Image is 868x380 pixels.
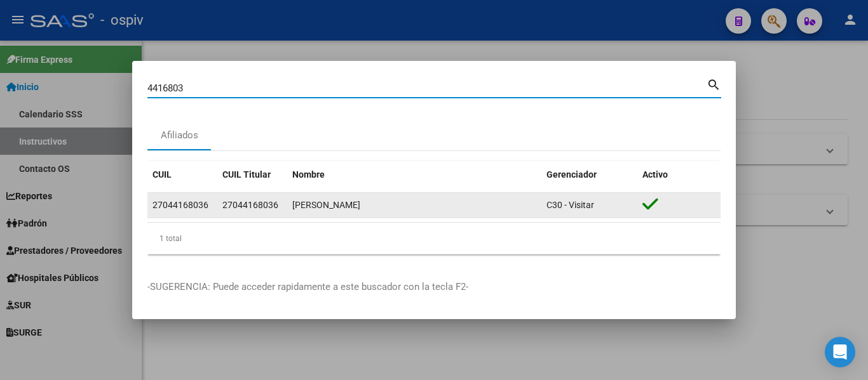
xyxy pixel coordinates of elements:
[222,200,278,210] span: 27044168036
[222,169,271,180] span: CUIL Titular
[287,161,541,188] datatable-header-cell: Nombre
[825,337,855,367] div: Open Intercom Messenger
[541,161,637,188] datatable-header-cell: Gerenciador
[292,198,536,213] div: [PERSON_NAME]
[161,128,198,143] div: Afiliados
[153,198,208,213] div: 27044168036
[217,161,287,188] datatable-header-cell: CUIL Titular
[707,76,721,91] mat-icon: search
[147,161,217,188] datatable-header-cell: CUIL
[546,200,594,210] span: C30 - Visitar
[153,169,172,180] span: CUIL
[147,280,721,294] p: -SUGERENCIA: Puede acceder rapidamente a este buscador con la tecla F2-
[147,223,721,254] div: 1 total
[642,169,668,180] span: Activo
[292,169,325,180] span: Nombre
[637,161,721,188] datatable-header-cell: Activo
[546,169,597,180] span: Gerenciador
